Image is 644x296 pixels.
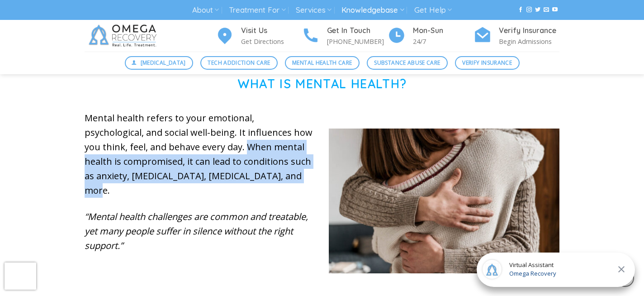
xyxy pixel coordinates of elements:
em: “Mental health challenges are common and treatable, yet many people suffer in silence without the... [85,210,308,252]
img: Outpatient Rehab in Austin [329,129,559,273]
a: Send us an email [544,7,549,13]
a: Services [296,2,331,19]
a: Get Help [414,2,452,19]
a: Substance Abuse Care [367,56,448,70]
h1: What is Mental Health? [85,76,559,91]
a: [MEDICAL_DATA] [125,56,194,70]
p: [PHONE_NUMBER] [327,36,388,47]
a: Follow on Instagram [526,7,532,13]
p: Mental health refers to your emotional, psychological, and social well-being. It influences how y... [85,111,315,198]
a: Verify Insurance [455,56,520,70]
h4: Visit Us [241,25,302,37]
a: Visit Us Get Directions [216,25,302,47]
a: Verify Insurance Begin Admissions [474,25,559,47]
a: Get In Touch [PHONE_NUMBER] [302,25,388,47]
span: [MEDICAL_DATA] [141,58,186,67]
a: Treatment For [229,2,285,19]
a: Mental Health Care [285,56,360,70]
h4: Verify Insurance [499,25,559,37]
a: Tech Addiction Care [200,56,278,70]
a: About [192,2,219,19]
h4: Mon-Sun [413,25,474,37]
span: Tech Addiction Care [208,58,270,67]
span: Substance Abuse Care [374,58,440,67]
h4: Get In Touch [327,25,388,37]
a: Knowledgebase [341,2,404,19]
p: Get Directions [241,36,302,47]
a: Follow on Facebook [518,7,523,13]
img: Omega Recovery [85,20,164,52]
a: Follow on Twitter [535,7,540,13]
p: 24/7 [413,36,474,47]
span: Verify Insurance [462,58,512,67]
p: Begin Admissions [499,36,559,47]
a: Follow on YouTube [552,7,558,13]
span: Mental Health Care [292,58,352,67]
